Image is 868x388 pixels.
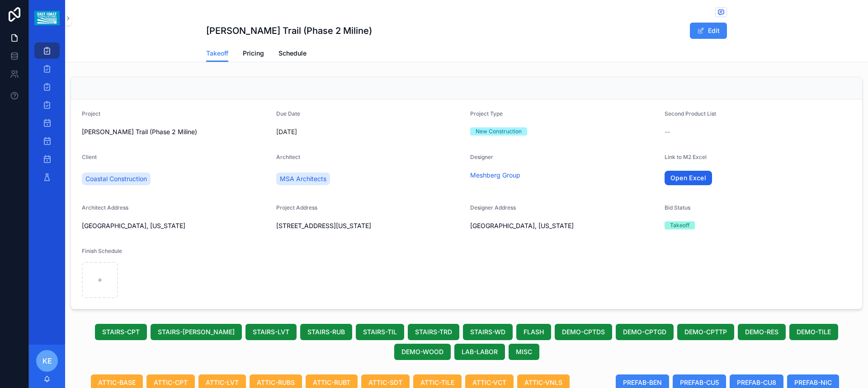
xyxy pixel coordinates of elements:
span: Second Product List [665,110,716,117]
a: Coastal Construction [82,173,151,185]
span: DEMO-CPTTP [684,327,727,337]
span: [STREET_ADDRESS][US_STATE] [276,221,463,230]
span: STAIRS-LVT [253,327,289,337]
span: Client [82,154,97,160]
span: ATTIC-SDT [368,378,402,387]
button: Edit [690,23,727,39]
span: LAB-LABOR [462,347,498,356]
span: PREFAB-CU5 [680,378,719,387]
button: STAIRS-CPT [95,324,147,340]
span: Link to M2 Excel [665,154,707,160]
span: ATTIC-TILE [420,378,454,387]
a: Pricing [243,45,264,63]
span: Finish Schedule [82,248,122,254]
button: STAIRS-RUB [300,324,352,340]
button: DEMO-CPTDS [555,324,612,340]
img: App logo [34,11,59,25]
a: Open Excel [665,171,712,185]
span: STAIRS-[PERSON_NAME] [158,327,235,337]
h1: [PERSON_NAME] Trail (Phase 2 Miline) [206,24,372,37]
span: STAIRS-TIL [363,327,397,337]
span: [GEOGRAPHIC_DATA], [US_STATE] [470,221,657,230]
button: DEMO-CPTTP [677,324,734,340]
button: STAIRS-LVT [245,324,297,340]
span: DEMO-CPTGD [623,327,666,337]
span: Project Address [276,204,317,211]
span: Architect Address [82,204,128,211]
span: MISC [516,347,532,356]
span: ATTIC-BASE [98,378,136,387]
span: [PERSON_NAME] Trail (Phase 2 Miline) [82,127,269,136]
span: Pricing [243,49,264,58]
a: Meshberg Group [470,171,520,180]
button: DEMO-RES [738,324,786,340]
span: [GEOGRAPHIC_DATA], [US_STATE] [82,221,269,230]
span: DEMO-WOOD [401,347,443,356]
span: DEMO-CPTDS [562,327,605,337]
span: DEMO-RES [745,327,778,337]
span: FLASH [524,327,544,337]
div: New Construction [476,127,522,136]
p: [DATE] [276,127,297,136]
span: Project Type [470,110,503,117]
div: Takeoff [670,221,689,229]
button: MISC [509,344,539,360]
span: ATTIC-VNLS [524,378,562,387]
span: Project [82,110,100,117]
button: DEMO-CPTGD [616,324,674,340]
span: DEMO-TILE [797,327,831,337]
span: MSA Architects [280,174,326,183]
span: STAIRS-TRD [415,327,452,337]
span: ATTIC-RUBS [257,378,295,387]
button: STAIRS-[PERSON_NAME] [151,324,242,340]
button: STAIRS-WD [463,324,513,340]
span: STAIRS-CPT [102,327,140,337]
span: -- [665,127,670,136]
button: FLASH [516,324,551,340]
span: Schedule [278,49,307,58]
span: PREFAB-NIC [794,378,832,387]
span: Architect [276,154,300,160]
button: LAB-LABOR [454,344,505,360]
span: PREFAB-CU8 [737,378,776,387]
span: ATTIC-RUBT [313,378,350,387]
span: ATTIC-CPT [154,378,188,387]
span: KE [42,355,52,366]
span: PREFAB-BEN [623,378,662,387]
button: DEMO-WOOD [394,344,451,360]
a: Schedule [278,45,307,63]
span: Designer [470,154,493,160]
button: STAIRS-TRD [408,324,459,340]
span: Designer Address [470,204,516,211]
span: Bid Status [665,204,690,211]
span: STAIRS-WD [470,327,505,337]
span: ATTIC-LVT [206,378,239,387]
div: scrollable content [29,36,65,197]
span: ATTIC-VCT [472,378,506,387]
span: Takeoff [206,49,228,58]
a: MSA Architects [276,173,330,185]
span: Coastal Construction [85,174,147,183]
button: STAIRS-TIL [356,324,404,340]
a: Takeoff [206,45,228,62]
span: Due Date [276,110,300,117]
span: STAIRS-RUB [307,327,345,337]
button: DEMO-TILE [789,324,838,340]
